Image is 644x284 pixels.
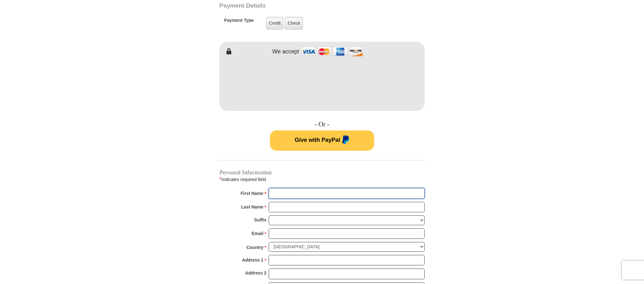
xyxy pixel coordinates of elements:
img: paypal [340,136,349,146]
h4: - Or - [219,120,425,128]
div: Indicates required field [219,175,425,184]
img: credit cards accepted [301,45,364,58]
strong: Country [247,243,264,252]
strong: Email [252,229,263,238]
h5: Payment Type [224,18,254,26]
strong: Suffix [254,215,266,224]
h3: Payment Details [219,2,380,9]
span: Give with PayPal [295,137,340,143]
strong: Address 2 [245,269,266,277]
button: Give with PayPal [270,130,374,151]
strong: Last Name [241,202,264,211]
label: Check [285,17,303,30]
label: Credit [266,17,283,30]
h4: We accept [272,48,299,55]
h4: Personal Information [219,170,425,175]
strong: First Name [241,189,263,198]
strong: Address 1 [242,256,264,264]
